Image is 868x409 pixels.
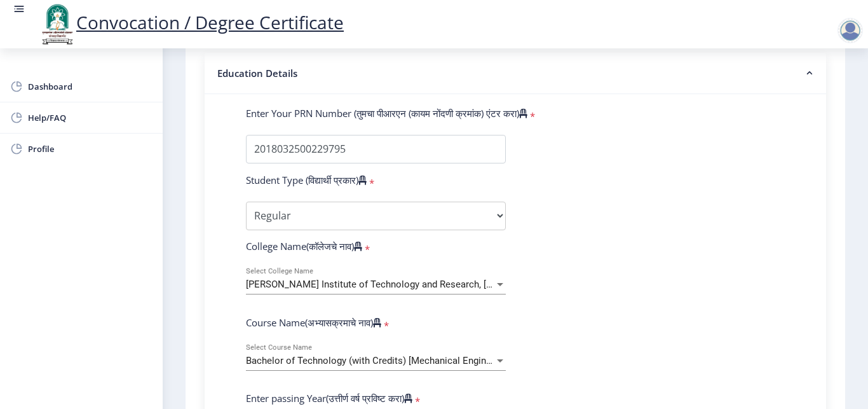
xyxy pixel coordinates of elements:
span: Help/FAQ [28,110,153,125]
span: [PERSON_NAME] Institute of Technology and Research, [GEOGRAPHIC_DATA], [GEOGRAPHIC_DATA] [246,279,671,290]
span: Bachelor of Technology (with Credits) [Mechanical Engineering] [246,355,515,366]
label: College Name(कॉलेजचे नाव) [246,240,362,253]
nb-accordion-item-header: Education Details [205,53,826,94]
span: Dashboard [28,79,153,94]
label: Enter Your PRN Number (तुमचा पीआरएन (कायम नोंदणी क्रमांक) एंटर करा) [246,107,527,120]
img: logo [38,3,76,46]
a: Convocation / Degree Certificate [38,10,344,34]
span: Profile [28,141,153,156]
label: Student Type (विद्यार्थी प्रकार) [246,174,367,186]
label: Course Name(अभ्यासक्रमाचे नाव) [246,316,381,329]
label: Enter passing Year(उत्तीर्ण वर्ष प्रविष्ट करा) [246,392,412,405]
input: PRN Number [246,135,506,163]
